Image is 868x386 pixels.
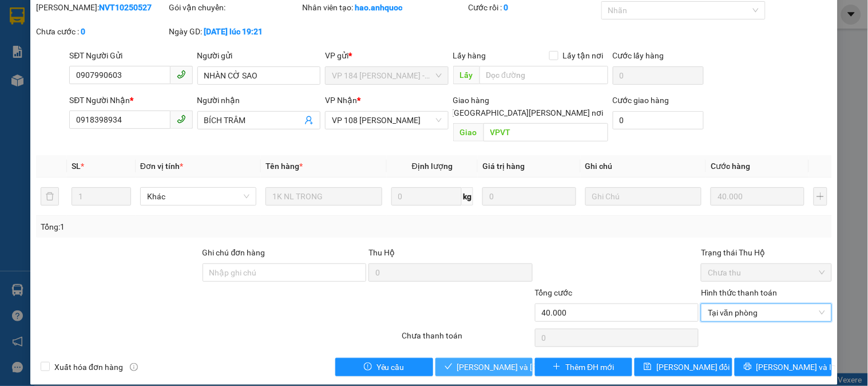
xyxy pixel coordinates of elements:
button: printer[PERSON_NAME] và In [735,358,832,376]
b: 0 [504,3,509,12]
span: plus [553,363,561,372]
span: Lấy hàng [453,51,486,60]
label: Cước giao hàng [613,96,669,105]
input: Ghi Chú [585,187,701,206]
span: Giá trị hàng [482,162,525,171]
div: [PERSON_NAME]: [36,1,167,14]
div: VP gửi [325,49,448,62]
span: Chưa thu [708,264,825,281]
span: Thêm ĐH mới [565,361,614,373]
span: Tại văn phòng [708,304,825,321]
label: Hình thức thanh toán [701,288,777,297]
div: Gói vận chuyển: [169,1,300,14]
button: delete [41,187,59,206]
span: VP 108 Lê Hồng Phong - Vũng Tàu [332,112,441,129]
input: VD: Bàn, Ghế [265,187,382,206]
label: Cước lấy hàng [613,51,664,60]
span: [PERSON_NAME] đổi [656,361,730,373]
span: Lấy [453,66,479,84]
span: Yêu cầu [376,361,405,373]
div: Chưa cước : [36,25,167,38]
span: Định lượng [412,162,453,171]
span: Giao [453,123,483,141]
div: SĐT Người Nhận [69,94,192,107]
input: 0 [711,187,804,206]
input: Cước lấy hàng [613,66,704,85]
input: Dọc đường [479,66,608,84]
b: [DATE] lúc 19:21 [204,27,263,36]
span: exclamation-circle [364,363,372,372]
span: VP Nhận [325,96,357,105]
span: Thu Hộ [368,248,395,257]
button: plus [814,187,827,206]
span: [GEOGRAPHIC_DATA][PERSON_NAME] nơi [447,107,608,119]
input: Dọc đường [483,123,608,141]
div: Người nhận [197,94,320,107]
b: NVT10250527 [99,3,152,12]
div: Nhân viên tạo: [302,1,466,14]
span: kg [462,187,473,206]
span: Lấy tận nơi [558,49,608,62]
span: VP 184 Nguyễn Văn Trỗi - HCM [332,67,441,84]
span: Giao hàng [453,96,490,105]
span: Tên hàng [265,162,303,171]
input: Ghi chú đơn hàng [203,263,367,282]
input: 0 [482,187,576,206]
b: hao.anhquoc [355,3,402,12]
span: printer [744,363,752,372]
div: Trạng thái Thu Hộ [701,246,831,259]
span: [PERSON_NAME] và In [756,361,837,373]
span: Xuất hóa đơn hàng [50,361,128,373]
span: Khác [147,188,249,205]
th: Ghi chú [581,155,706,178]
div: Chưa thanh toán [401,329,533,349]
span: Tổng cước [535,288,573,297]
button: save[PERSON_NAME] đổi [635,358,732,376]
button: check[PERSON_NAME] và [PERSON_NAME] hàng [435,358,533,376]
button: plusThêm ĐH mới [535,358,632,376]
div: Ngày GD: [169,25,300,38]
div: Cước rồi : [469,1,599,14]
button: exclamation-circleYêu cầu [335,358,433,376]
b: 0 [81,27,85,36]
span: SL [72,162,81,171]
span: phone [177,70,186,79]
label: Ghi chú đơn hàng [203,248,265,257]
span: Cước hàng [711,162,750,171]
span: save [644,363,652,372]
span: user-add [304,116,314,125]
span: info-circle [130,363,138,371]
span: [PERSON_NAME] và [PERSON_NAME] hàng [457,361,612,373]
div: Tổng: 1 [41,220,336,233]
div: SĐT Người Gửi [69,49,192,62]
span: Đơn vị tính [140,162,183,171]
input: Cước giao hàng [613,111,704,129]
span: phone [177,115,186,124]
span: check [445,363,453,372]
div: Người gửi [197,49,320,62]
